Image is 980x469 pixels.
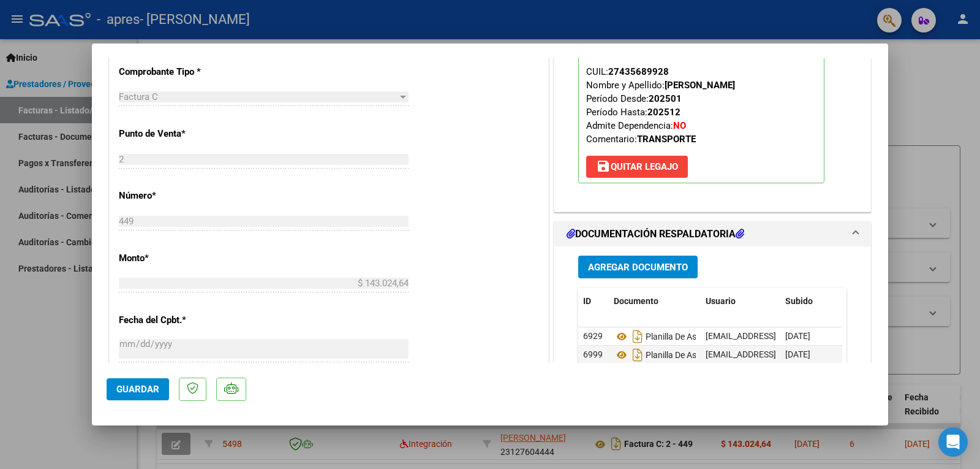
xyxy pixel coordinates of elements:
p: Número [119,189,245,203]
span: Usuario [706,296,736,306]
span: Guardar [116,384,159,395]
div: Open Intercom Messenger [938,427,968,457]
span: 6999 [583,349,603,359]
i: Descargar documento [630,345,646,365]
p: Legajo preaprobado para Período de Prestación: [578,20,824,183]
p: Punto de Venta [119,127,245,141]
div: 27435689928 [608,65,669,78]
span: 6929 [583,331,603,341]
strong: NO [673,120,686,131]
span: [DATE] [785,331,810,341]
mat-icon: save [596,159,611,173]
p: Monto [119,251,245,265]
span: Agregar Documento [588,262,688,273]
strong: 202501 [649,93,682,104]
span: Documento [614,296,658,306]
datatable-header-cell: ID [578,288,609,315]
button: Quitar Legajo [586,156,688,178]
datatable-header-cell: Usuario [701,288,780,315]
button: Guardar [107,378,169,400]
strong: 202512 [647,107,680,118]
span: Planilla De Asistencia [614,350,726,360]
span: Quitar Legajo [596,161,678,172]
span: CUIL: Nombre y Apellido: Período Desde: Período Hasta: Admite Dependencia: [586,66,735,145]
span: [EMAIL_ADDRESS][DOMAIN_NAME] - [PERSON_NAME] [706,349,913,359]
datatable-header-cell: Acción [842,288,903,315]
span: [DATE] [785,349,810,359]
strong: TRANSPORTE [637,134,696,145]
button: Agregar Documento [578,256,698,278]
span: Planilla De Asistencia [614,332,726,341]
span: Subido [785,296,813,306]
mat-expansion-panel-header: DOCUMENTACIÓN RESPALDATORIA [554,222,870,246]
datatable-header-cell: Documento [609,288,701,315]
h1: DOCUMENTACIÓN RESPALDATORIA [567,227,744,242]
p: Fecha del Cpbt. [119,313,245,327]
span: ID [583,296,591,306]
i: Descargar documento [630,327,646,346]
p: Comprobante Tipo * [119,65,245,79]
strong: [PERSON_NAME] [665,80,735,91]
span: Comentario: [586,134,696,145]
span: [EMAIL_ADDRESS][DOMAIN_NAME] - [PERSON_NAME] [706,331,913,341]
datatable-header-cell: Subido [780,288,842,315]
span: Factura C [119,91,158,102]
